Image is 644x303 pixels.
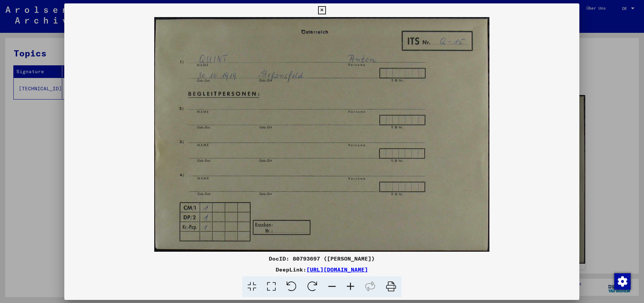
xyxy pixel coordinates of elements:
[306,266,368,273] a: [URL][DOMAIN_NAME]
[64,265,579,274] div: DeepLink:
[614,273,631,290] img: Zustimmung ändern
[64,254,579,263] div: DocID: 80793697 ([PERSON_NAME])
[64,17,579,252] img: 001.jpg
